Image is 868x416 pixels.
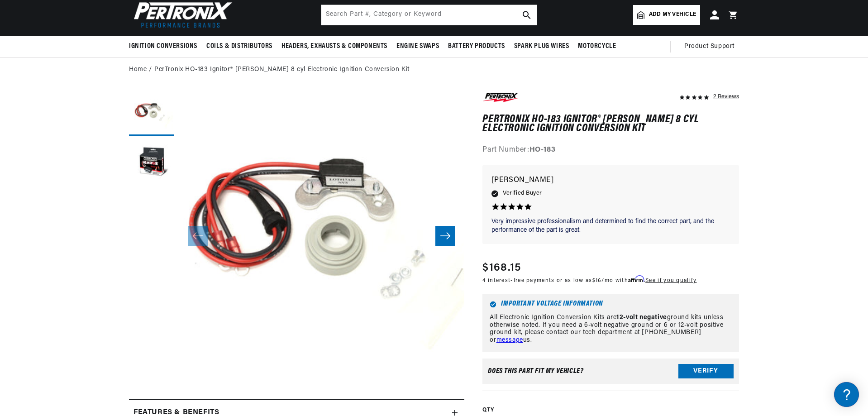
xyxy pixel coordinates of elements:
span: Ignition Conversions [129,42,197,51]
a: FAQ [9,77,172,91]
a: Home [129,65,147,75]
summary: Coils & Distributors [202,36,277,57]
div: Ignition Products [9,63,172,72]
a: Orders FAQ [9,189,172,203]
summary: Spark Plug Wires [510,36,574,57]
a: message [496,337,523,344]
p: 4 interest-free payments or as low as /mo with . [482,276,696,285]
div: Orders [9,175,172,183]
span: $16 [592,278,602,283]
nav: breadcrumbs [129,65,739,75]
summary: Headers, Exhausts & Components [277,36,392,57]
a: Shipping FAQs [9,152,172,166]
p: [PERSON_NAME] [491,174,730,187]
span: Add my vehicle [649,10,696,19]
button: Slide right [435,226,455,246]
div: JBA Performance Exhaust [9,100,172,109]
summary: Engine Swaps [392,36,444,57]
strong: 12-volt negative [616,314,667,321]
h6: Important Voltage Information [490,301,732,308]
summary: Motorcycle [573,36,620,57]
span: Affirm [628,276,644,282]
span: Engine Swaps [396,42,439,51]
strong: HO-183 [529,146,556,153]
div: Part Number: [482,144,739,156]
p: Very impressive professionalism and determined to find the correct part, and the performance of t... [491,217,730,235]
p: All Electronic Ignition Conversion Kits are ground kits unless otherwise noted. If you need a 6-v... [490,314,732,344]
button: Verify [678,364,734,378]
input: Search Part #, Category or Keyword [321,5,537,25]
summary: Product Support [684,36,739,57]
span: Coils & Distributors [206,42,272,51]
media-gallery: Gallery Viewer [129,91,464,381]
span: Spark Plug Wires [514,42,569,51]
summary: Battery Products [444,36,510,57]
button: Slide left [188,226,208,246]
button: Load image 2 in gallery view [129,141,174,186]
div: Shipping [9,138,172,146]
a: See if you qualify - Learn more about Affirm Financing (opens in modal) [645,278,696,283]
span: Product Support [684,42,734,52]
h1: PerTronix HO-183 Ignitor® [PERSON_NAME] 8 cyl Electronic Ignition Conversion Kit [482,115,739,134]
a: FAQs [9,115,172,129]
div: Payment, Pricing, and Promotions [9,212,172,221]
a: Add my vehicle [633,5,700,25]
summary: Ignition Conversions [129,36,202,57]
button: search button [517,5,537,25]
span: $168.15 [482,260,521,276]
label: QTY [482,406,739,414]
div: 2 Reviews [713,91,739,102]
span: Motorcycle [578,42,616,51]
button: Contact Us [9,242,172,258]
span: Headers, Exhausts & Components [281,42,387,51]
a: Payment, Pricing, and Promotions FAQ [9,226,172,240]
a: PerTronix HO-183 Ignitor® [PERSON_NAME] 8 cyl Electronic Ignition Conversion Kit [154,65,410,75]
span: Battery Products [448,42,505,51]
a: POWERED BY ENCHANT [124,261,174,269]
span: Verified Buyer [503,188,542,198]
button: Load image 1 in gallery view [129,91,174,136]
div: Does This part fit My vehicle? [488,368,583,375]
